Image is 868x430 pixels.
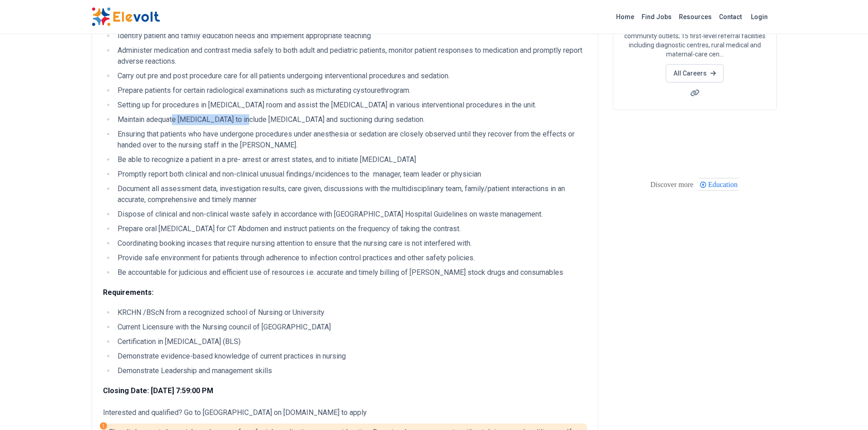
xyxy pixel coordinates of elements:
[115,154,587,165] li: Be able to recognize a patient in a pre- arrest or arrest states, and to initiate [MEDICAL_DATA]
[698,178,739,191] div: Education
[624,13,765,59] p: The Aga Khan Health Services operates 325 health centres, dispensaries and other community outlet...
[115,336,587,347] li: Certification in [MEDICAL_DATA] (BLS)
[115,114,587,125] li: Maintain adequate [MEDICAL_DATA] to include [MEDICAL_DATA] and suctioning during sedation.
[115,30,587,41] li: Identify patient and family education needs and implement appropriate teaching
[675,10,715,24] a: Resources
[115,71,587,81] li: Carry out pre and post procedure care for all patients undergoing interventional procedures and s...
[103,288,154,297] strong: Requirements:
[115,351,587,362] li: Demonstrate evidence-based knowledge of current practices in nursing
[92,7,160,26] img: Elevolt
[666,64,724,82] a: All Careers
[103,407,587,418] p: Interested and qualified? Go to [GEOGRAPHIC_DATA] on [DOMAIN_NAME] to apply
[115,322,587,333] li: Current Licensure with the Nursing council of [GEOGRAPHIC_DATA]
[612,10,638,24] a: Home
[115,223,587,234] li: Prepare oral [MEDICAL_DATA] for CT Abdomen and instruct patients on the frequency of taking the c...
[115,183,587,205] li: Document all assessment data, investigation results, care given, discussions with the multidiscip...
[115,238,587,249] li: Coordinating booking incases that require nursing attention to ensure that the nursing care is no...
[115,253,587,263] li: Provide safe environment for patients through adherence to infection control practices and other ...
[650,178,693,191] div: These are topics related to the article that might interest you
[115,100,587,111] li: Setting up for procedures in [MEDICAL_DATA] room and assist the [MEDICAL_DATA] in various interve...
[115,129,587,151] li: Ensuring that patients who have undergone procedures under anesthesia or sedation are closely obs...
[115,267,587,278] li: Be accountable for judicious and efficient use of resources i.e. accurate and timely billing of [...
[115,365,587,376] li: Demonstrate Leadership and management skills
[115,209,587,220] li: Dispose of clinical and non-clinical waste safely in accordance with [GEOGRAPHIC_DATA] Hospital G...
[745,8,773,26] a: Login
[715,10,745,24] a: Contact
[115,45,587,67] li: Administer medication and contrast media safely to both adult and pediatric patients, monitor pat...
[103,386,213,395] strong: Closing Date: [DATE] 7:59:00 PM
[613,259,777,387] iframe: Advertisement
[115,169,587,180] li: Promptly report both clinical and non-clinical unusual findings/incidences to the manager, team l...
[638,10,675,24] a: Find Jobs
[822,386,868,430] iframe: Chat Widget
[708,181,740,188] span: Education
[115,307,587,318] li: KRCHN /BScN from a recognized school of Nursing or University
[115,85,587,96] li: Prepare patients for certain radiological examinations such as micturating cystourethrogram.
